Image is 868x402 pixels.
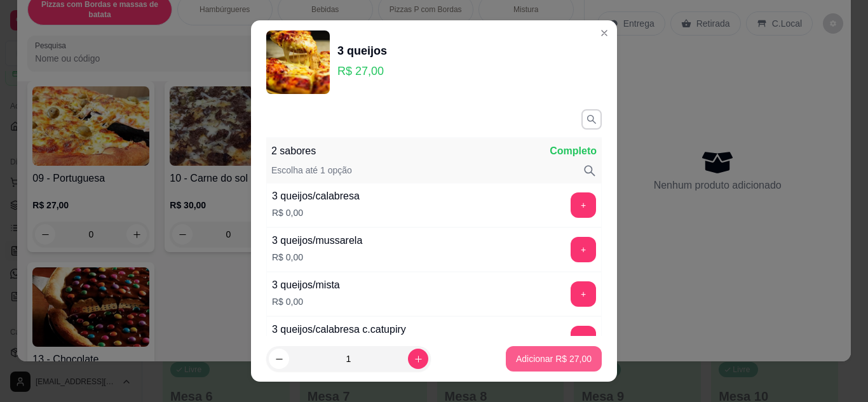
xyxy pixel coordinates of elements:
[550,144,597,159] p: Completo
[571,281,596,307] button: add
[272,206,360,219] p: R$ 0,00
[272,233,362,248] div: 3 queijos/mussarela
[337,62,387,80] p: R$ 27,00
[594,23,614,43] button: Close
[506,346,602,372] button: Adicionar R$ 27,00
[408,349,428,369] button: increase-product-quantity
[337,42,387,60] div: 3 queijos
[272,295,340,308] p: R$ 0,00
[516,352,592,365] p: Adicionar R$ 27,00
[571,237,596,262] button: add
[271,144,316,159] p: 2 sabores
[271,164,352,178] p: Escolha até 1 opção
[266,30,330,94] img: product-image
[272,189,360,204] div: 3 queijos/calabresa
[272,278,340,293] div: 3 queijos/mista
[571,326,596,351] button: add
[272,251,362,264] p: R$ 0,00
[571,192,596,218] button: add
[269,349,289,369] button: decrease-product-quantity
[272,322,406,337] div: 3 queijos/calabresa c.catupiry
